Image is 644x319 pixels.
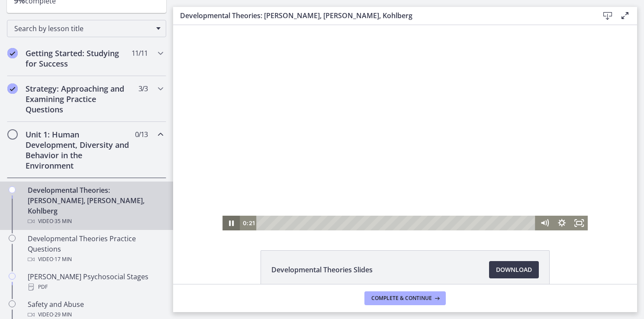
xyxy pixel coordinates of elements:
span: Complete & continue [371,295,432,302]
div: Video [28,254,163,265]
h2: Getting Started: Studying for Success [26,48,131,69]
span: 0 / 13 [135,129,148,140]
span: 11 / 11 [132,48,148,58]
button: Mute [363,191,380,205]
span: · 17 min [53,254,72,265]
div: PDF [28,282,163,292]
h2: Unit 1: Human Development, Diversity and Behavior in the Environment [26,129,131,171]
div: [PERSON_NAME] Psychosocial Stages [28,271,163,292]
iframe: Video Lesson [173,25,637,230]
span: Download [496,265,532,275]
div: Developmental Theories: [PERSON_NAME], [PERSON_NAME], Kohlberg [28,185,163,226]
span: · 35 min [53,216,72,226]
span: Search by lesson title [14,24,152,33]
div: Search by lesson title [7,20,166,37]
button: Complete & continue [364,291,446,305]
span: Developmental Theories Slides [271,265,373,275]
button: Fullscreen [397,191,415,205]
i: Completed [7,83,18,94]
div: Developmental Theories Practice Questions [28,233,163,265]
a: Download [489,261,539,278]
h2: Strategy: Approaching and Examining Practice Questions [26,83,131,115]
span: 3 / 3 [138,83,148,94]
button: Show settings menu [380,191,397,205]
h3: Developmental Theories: [PERSON_NAME], [PERSON_NAME], Kohlberg [180,10,585,21]
div: Video [28,216,163,226]
i: Completed [7,48,18,58]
